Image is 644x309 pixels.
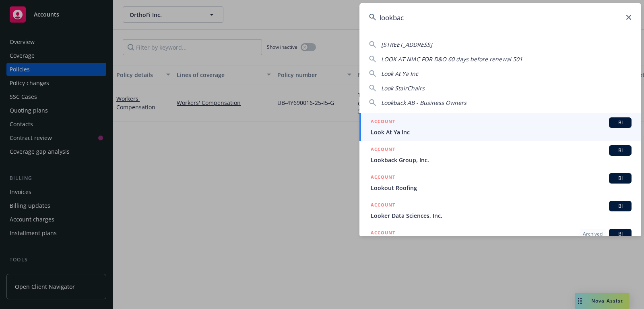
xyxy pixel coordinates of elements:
a: ACCOUNTBILookout Roofing [359,169,641,196]
span: BI [612,119,628,126]
a: ACCOUNTBILooker Data Sciences, Inc. [359,196,641,224]
span: LOOK AT NIAC FOR D&O 60 days before renewal 501 [381,55,522,63]
span: Look StairChairs [381,84,425,92]
span: Lookback AB - Business Owners [381,99,466,106]
span: BI [612,147,628,154]
h5: ACCOUNT [371,229,395,238]
a: ACCOUNTBILookback Group, Inc. [359,141,641,169]
span: BI [612,230,628,238]
h5: ACCOUNT [371,117,395,127]
a: ACCOUNTBILook At Ya Inc [359,113,641,141]
span: Look At Ya Inc [381,70,418,77]
input: Search... [359,3,641,32]
span: Lookout Roofing [371,184,632,192]
h5: ACCOUNT [371,145,395,155]
span: Archived [583,230,603,238]
span: BI [612,203,628,210]
span: Look At Ya Inc [371,128,632,136]
span: [STREET_ADDRESS] [381,41,432,48]
span: Lookback Group, Inc. [371,156,632,164]
span: BI [612,175,628,182]
span: Looker Data Sciences, Inc. [371,211,632,220]
h5: ACCOUNT [371,201,395,211]
a: ACCOUNTArchivedBI [359,224,641,252]
h5: ACCOUNT [371,173,395,183]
